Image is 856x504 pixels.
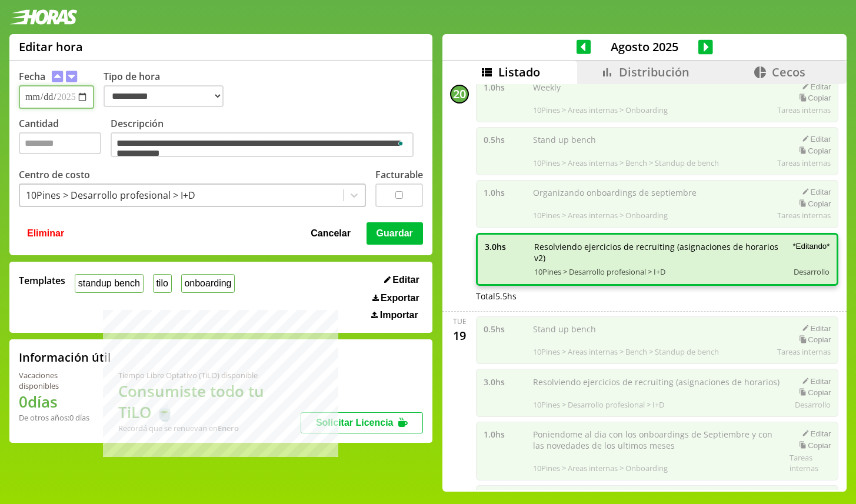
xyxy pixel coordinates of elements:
[619,64,690,80] span: Distribución
[369,292,423,304] button: Exportar
[381,274,423,286] button: Editar
[104,70,233,109] label: Tipo de hora
[772,64,805,80] span: Cecos
[498,64,540,80] span: Listado
[19,39,83,55] h1: Editar hora
[450,326,469,345] div: 19
[301,412,423,433] button: Solicitar Licencia
[19,70,45,83] label: Fecha
[19,349,111,365] h2: Información útil
[392,275,419,285] span: Editar
[316,418,394,428] span: Solicitar Licencia
[9,9,78,25] img: logotipo
[476,291,838,302] div: Total 5.5 hs
[442,84,847,490] div: scrollable content
[181,274,235,292] button: onboarding
[19,274,65,287] span: Templates
[19,132,101,154] input: Cantidad
[19,412,90,423] div: De otros años: 0 días
[26,189,195,202] div: 10Pines > Desarrollo profesional > I+D
[19,391,90,412] h1: 0 días
[453,316,467,326] div: Tue
[111,132,414,157] textarea: To enrich screen reader interactions, please activate Accessibility in Grammarly extension settings
[218,423,239,433] b: Enero
[367,222,423,245] button: Guardar
[375,168,423,181] label: Facturable
[381,293,419,303] span: Exportar
[380,310,418,321] span: Importar
[153,274,172,292] button: tilo
[118,423,301,433] div: Recordá que se renuevan en
[118,370,301,380] div: Tiempo Libre Optativo (TiLO) disponible
[75,274,144,292] button: standup bench
[307,222,354,245] button: Cancelar
[118,380,301,423] h1: Consumiste todo tu TiLO 🍵
[19,370,90,391] div: Vacaciones disponibles
[591,39,698,55] span: Agosto 2025
[450,85,469,104] div: 20
[111,117,423,160] label: Descripción
[24,222,68,245] button: Eliminar
[19,117,111,160] label: Cantidad
[104,85,224,107] select: Tipo de hora
[19,168,90,181] label: Centro de costo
